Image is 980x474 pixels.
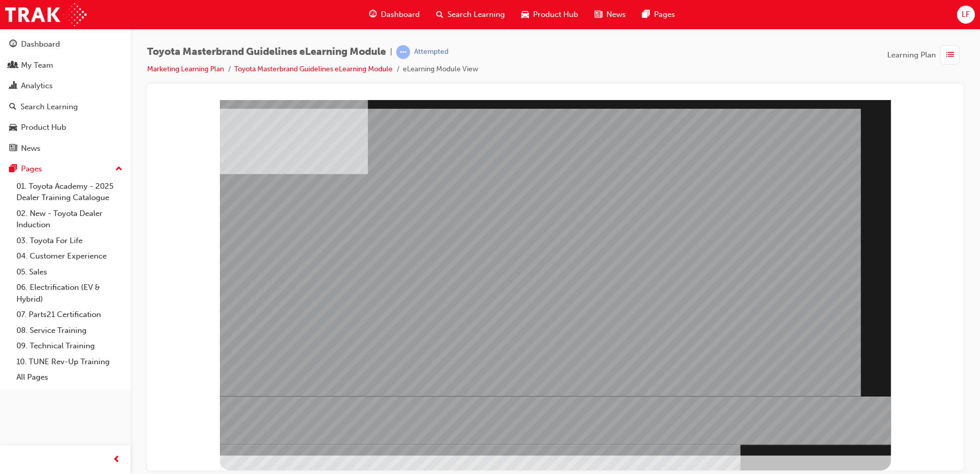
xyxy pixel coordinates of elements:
[9,165,17,174] span: pages-icon
[21,38,60,50] div: Dashboard
[12,354,127,370] a: 10. TUNE Rev-Up Training
[4,97,127,116] a: Search Learning
[887,45,964,65] button: Learning Plan
[887,49,936,61] span: Learning Plan
[414,47,448,57] div: Attempted
[4,160,127,179] button: Pages
[4,139,127,158] a: News
[606,9,626,21] span: News
[957,6,975,24] button: LF
[654,9,675,21] span: Pages
[586,4,634,25] a: news-iconNews
[436,8,443,21] span: search-icon
[12,307,127,323] a: 07. Parts21 Certification
[946,49,954,62] span: list-icon
[4,35,127,54] a: Dashboard
[12,369,127,385] a: All Pages
[4,33,127,160] button: DashboardMy TeamAnalyticsSearch LearningProduct HubNews
[21,60,53,71] div: My Team
[12,280,127,307] a: 06. Electrification (EV & Hybrid)
[533,9,578,21] span: Product Hub
[4,118,127,137] a: Product Hub
[147,46,386,58] span: Toyota Masterbrand Guidelines eLearning Module
[21,101,78,113] div: Search Learning
[403,64,478,75] li: eLearning Module View
[595,8,602,21] span: news-icon
[12,264,127,280] a: 05. Sales
[115,163,122,176] span: up-icon
[9,103,16,112] span: search-icon
[12,179,127,206] a: 01. Toyota Academy - 2025 Dealer Training Catalogue
[513,4,586,25] a: car-iconProduct Hub
[147,65,224,73] a: Marketing Learning Plan
[4,56,127,75] a: My Team
[361,4,428,25] a: guage-iconDashboard
[428,4,513,25] a: search-iconSearch Learning
[113,453,120,466] span: prev-icon
[12,338,127,354] a: 09. Technical Training
[369,8,377,21] span: guage-icon
[390,46,392,58] span: |
[4,76,127,95] a: Analytics
[12,206,127,233] a: 02. New - Toyota Dealer Induction
[962,9,970,21] span: LF
[521,8,529,21] span: car-icon
[234,65,393,73] a: Toyota Masterbrand Guidelines eLearning Module
[21,163,42,175] div: Pages
[21,122,66,133] div: Product Hub
[9,144,17,153] span: news-icon
[381,9,420,21] span: Dashboard
[12,248,127,264] a: 04. Customer Experience
[9,61,17,70] span: people-icon
[634,4,683,25] a: pages-iconPages
[5,3,87,26] img: Trak
[12,323,127,339] a: 08. Service Training
[9,40,17,49] span: guage-icon
[12,233,127,249] a: 03. Toyota For Life
[396,45,410,59] span: learningRecordVerb_ATTEMPT-icon
[447,9,505,21] span: Search Learning
[21,80,53,92] div: Analytics
[642,8,650,21] span: pages-icon
[9,82,17,91] span: chart-icon
[9,123,17,132] span: car-icon
[21,143,40,154] div: News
